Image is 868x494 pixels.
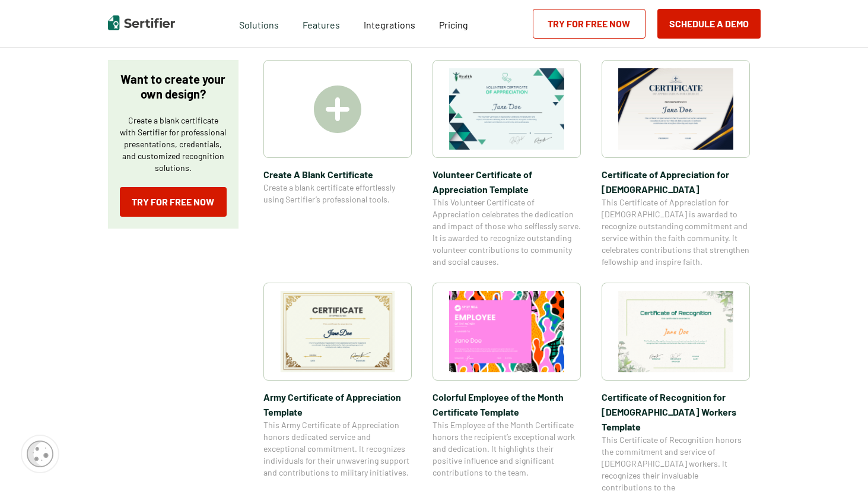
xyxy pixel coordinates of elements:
img: Certificate of Recognition for Church Workers Template [618,291,733,372]
span: Create a blank certificate effortlessly using Sertifier’s professional tools. [263,182,412,205]
a: Try for Free Now [120,187,227,217]
span: Certificate of Appreciation for [DEMOGRAPHIC_DATA]​ [602,167,750,197]
p: Want to create your own design? [120,72,227,102]
span: This Certificate of Appreciation for [DEMOGRAPHIC_DATA] is awarded to recognize outstanding commi... [602,197,750,268]
span: Army Certificate of Appreciation​ Template [263,389,412,419]
span: This Volunteer Certificate of Appreciation celebrates the dedication and impact of those who self... [433,197,581,268]
a: Pricing [439,16,468,31]
span: Create A Blank Certificate [263,167,412,182]
img: Army Certificate of Appreciation​ Template [280,291,395,372]
span: This Employee of the Month Certificate honors the recipient’s exceptional work and dedication. It... [433,419,581,479]
span: Pricing [439,19,468,30]
span: Integrations [364,19,415,30]
img: Cookie Popup Icon [27,441,53,467]
a: Certificate of Appreciation for Church​Certificate of Appreciation for [DEMOGRAPHIC_DATA]​This Ce... [602,60,750,268]
a: Try for Free Now [533,9,646,39]
img: Volunteer Certificate of Appreciation Template [449,68,564,150]
img: Create A Blank Certificate [314,85,361,133]
img: Certificate of Appreciation for Church​ [618,68,733,150]
span: Volunteer Certificate of Appreciation Template [433,167,581,197]
span: Certificate of Recognition for [DEMOGRAPHIC_DATA] Workers Template [602,389,750,434]
a: Volunteer Certificate of Appreciation TemplateVolunteer Certificate of Appreciation TemplateThis ... [433,60,581,268]
button: Schedule a Demo [657,9,761,39]
a: Integrations [364,16,415,31]
span: Features [303,16,340,31]
span: This Army Certificate of Appreciation honors dedicated service and exceptional commitment. It rec... [263,419,412,479]
span: Colorful Employee of the Month Certificate Template [433,389,581,419]
span: Solutions [239,16,279,31]
iframe: Chat Widget [809,437,868,494]
p: Create a blank certificate with Sertifier for professional presentations, credentials, and custom... [120,115,227,174]
img: Sertifier | Digital Credentialing Platform [108,15,175,30]
img: Colorful Employee of the Month Certificate Template [449,291,564,372]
